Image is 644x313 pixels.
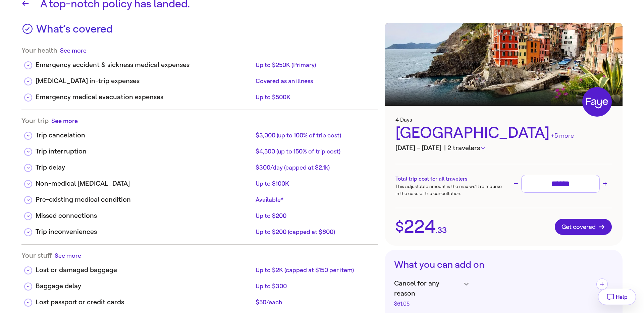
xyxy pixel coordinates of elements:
div: Emergency medical evacuation expenses [36,92,253,102]
button: Add Cancel for any reason [596,278,608,290]
div: Emergency accident & sickness medical expenses [36,60,253,70]
div: $50/each [256,298,373,306]
div: $61.05 [394,301,461,307]
div: Covered as an illness [256,77,373,85]
p: This adjustable amount is the max we’ll reimburse in the case of trip cancellation. [395,183,503,197]
div: Non-medical [MEDICAL_DATA] [36,179,253,189]
h3: 4 Days [395,117,612,123]
div: $4,500 (up to 150% of trip cost) [256,147,373,155]
div: +5 more [551,131,574,140]
div: Trip delay [36,163,253,173]
div: Lost or damaged baggage [36,265,253,275]
button: See more [60,46,87,55]
input: Trip cost [524,178,597,190]
div: $3,000 (up to 100% of trip cost) [256,131,373,139]
div: [GEOGRAPHIC_DATA] [395,123,612,143]
div: Trip interruption [36,146,253,156]
div: Up to $100K [256,180,373,188]
button: Help [598,289,636,305]
div: Trip inconveniencesUp to $200 (capped at $600) [21,222,378,238]
div: Non-medical [MEDICAL_DATA]Up to $100K [21,173,378,189]
h3: What you can add on [394,259,613,270]
span: Help [616,294,628,300]
div: Up to $2K (capped at $150 per item) [256,266,373,274]
div: Baggage delay [36,281,253,291]
div: Lost or damaged baggageUp to $2K (capped at $150 per item) [21,260,378,276]
div: Pre-existing medical conditionAvailable* [21,189,378,205]
button: | 2 travelers [444,143,485,153]
div: [MEDICAL_DATA] in-trip expensesCovered as an illness [21,71,378,87]
div: Up to $300 [256,282,373,290]
span: Cancel for any reason [394,278,461,299]
h3: Total trip cost for all travelers [395,175,503,183]
div: Up to $200 (capped at $600) [256,228,373,236]
div: Trip cancelation [36,130,253,140]
div: Missed connections [36,211,253,221]
button: See more [55,251,81,260]
span: 33 [437,226,447,234]
button: Increase trip cost [601,180,609,188]
span: $ [395,220,404,234]
button: Decrease trip cost [512,180,520,188]
div: Missed connectionsUp to $200 [21,205,378,222]
button: Get covered [555,219,612,235]
h3: [DATE] – [DATE] [395,143,612,153]
span: Get covered [561,224,605,230]
div: Your stuff [21,251,378,260]
div: Your trip [21,117,378,125]
div: Available* [256,196,373,204]
button: See more [51,117,78,125]
div: Up to $250K (Primary) [256,61,373,69]
div: Your health [21,46,378,55]
div: Pre-existing medical condition [36,195,253,205]
div: Emergency medical evacuation expensesUp to $500K [21,87,378,103]
div: Up to $200 [256,212,373,220]
div: Lost passport or credit cards [36,297,253,307]
div: Baggage delayUp to $300 [21,276,378,292]
span: 224 [404,218,436,236]
div: [MEDICAL_DATA] in-trip expenses [36,76,253,86]
h3: What’s covered [36,23,113,40]
span: . [436,226,437,234]
div: Trip cancelation$3,000 (up to 100% of trip cost) [21,125,378,141]
div: Up to $500K [256,93,373,101]
div: Trip delay$300/day (capped at $2.1k) [21,157,378,173]
div: Emergency accident & sickness medical expensesUp to $250K (Primary) [21,55,378,71]
div: Trip interruption$4,500 (up to 150% of trip cost) [21,141,378,157]
div: $300/day (capped at $2.1k) [256,164,373,172]
h4: Cancel for any reason$61.05 [394,278,591,307]
div: Lost passport or credit cards$50/each [21,292,378,308]
div: Trip inconveniences [36,227,253,237]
